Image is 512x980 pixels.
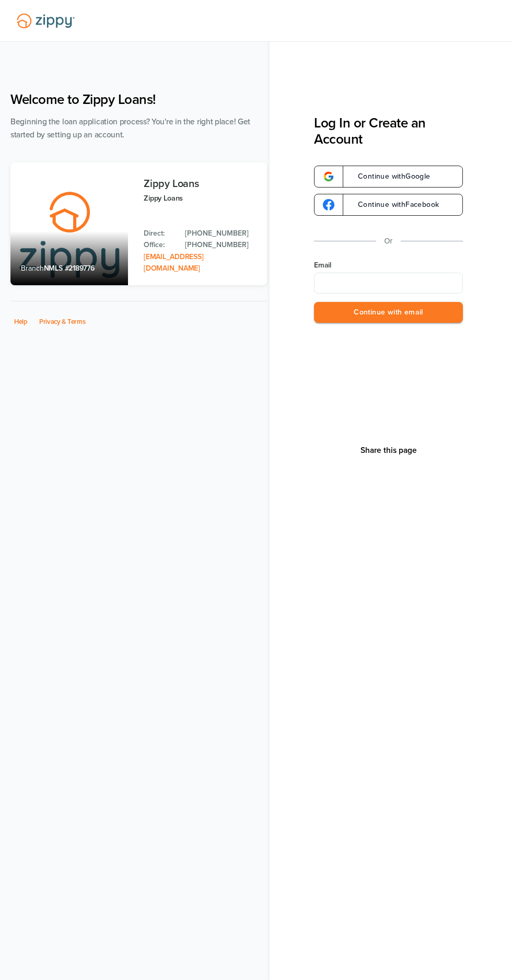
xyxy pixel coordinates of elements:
[10,91,267,108] h1: Welcome to Zippy Loans!
[314,194,463,216] a: google-logoContinue withFacebook
[314,273,463,294] input: Email Address
[144,252,203,273] a: Email Address: zippyguide@zippymh.com
[144,192,257,204] p: Zippy Loans
[314,302,463,323] button: Continue with email
[144,239,174,251] p: Office:
[347,201,439,208] span: Continue with Facebook
[14,318,28,326] a: Help
[185,228,257,239] a: Direct Phone: 512-975-2947
[314,260,463,271] label: Email
[144,228,174,239] p: Direct:
[323,171,334,182] img: google-logo
[314,115,463,147] h3: Log In or Create an Account
[21,264,44,273] span: Branch
[185,239,257,251] a: Office Phone: 512-975-2947
[323,199,334,211] img: google-logo
[44,264,95,273] span: NMLS #2189776
[314,166,463,188] a: google-logoContinue withGoogle
[39,318,86,326] a: Privacy & Terms
[10,117,250,139] span: Beginning the loan application process? You're in the right place! Get started by setting up an a...
[144,178,257,190] h3: Zippy Loans
[385,235,393,248] p: Or
[347,173,430,180] span: Continue with Google
[357,445,420,456] button: Share This Page
[10,9,81,33] img: Lender Logo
